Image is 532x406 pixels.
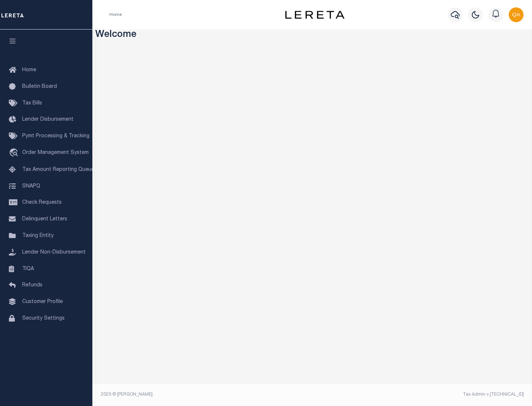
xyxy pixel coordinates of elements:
span: Customer Profile [22,299,63,304]
img: logo-dark.svg [285,11,344,19]
img: svg+xml;base64,PHN2ZyB4bWxucz0iaHR0cDovL3d3dy53My5vcmcvMjAwMC9zdmciIHBvaW50ZXItZXZlbnRzPSJub25lIi... [509,7,524,22]
i: travel_explore [9,148,21,158]
span: Lender Non-Disbursement [22,250,86,255]
div: 2025 © [PERSON_NAME]. [95,391,313,398]
span: Order Management System [22,150,89,155]
span: Security Settings [22,316,65,321]
span: Delinquent Letters [22,217,67,222]
span: Tax Bills [22,101,42,106]
span: Taxing Entity [22,233,54,238]
span: Tax Amount Reporting Queue [22,167,94,172]
span: TIQA [22,266,34,271]
div: Tax Admin v.[TECHNICAL_ID] [318,391,524,398]
li: Home [109,11,122,18]
span: Check Requests [22,200,62,205]
span: Lender Disbursement [22,117,74,122]
span: SNAPQ [22,183,40,189]
span: Home [22,68,36,73]
h3: Welcome [95,30,529,41]
span: Pymt Processing & Tracking [22,134,89,139]
span: Refunds [22,283,42,288]
span: Bulletin Board [22,84,57,89]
